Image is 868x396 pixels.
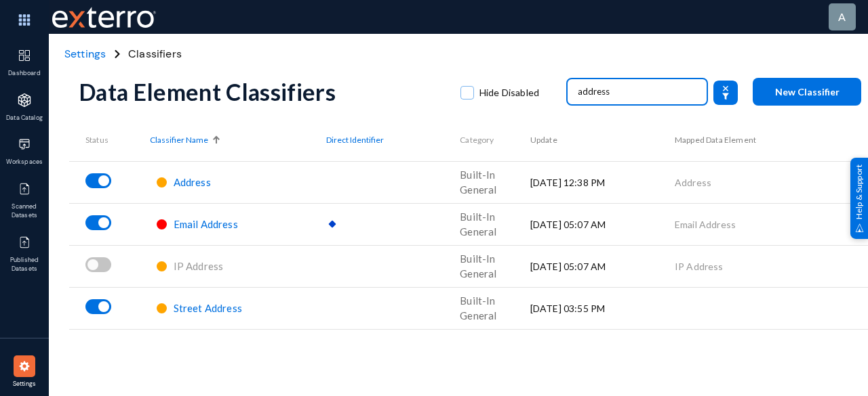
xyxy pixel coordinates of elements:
[753,78,861,106] button: New Classifier
[174,261,224,272] a: IP Address
[3,380,47,389] span: Settings
[150,134,327,146] div: Classifier Name
[3,256,47,274] span: Published Datasets
[18,137,31,151] img: icon-workspace.svg
[174,219,238,230] a: Email Address
[460,183,496,196] span: General
[460,225,496,238] span: General
[174,260,224,272] span: IP Address
[3,69,47,79] span: Dashboard
[460,169,495,181] span: Built-In
[326,134,460,146] div: Direct Identifier
[49,3,154,31] span: Exterro
[460,309,496,322] span: General
[18,236,31,249] img: icon-published.svg
[18,182,31,196] img: icon-published.svg
[4,5,45,35] img: app launcher
[3,114,47,123] span: Data Catalog
[174,302,242,314] span: Street Address
[530,119,675,161] th: Update
[128,46,182,62] span: Classifiers
[174,303,242,314] a: Street Address
[85,135,108,145] span: Status
[52,7,156,28] img: exterro-work-mark.svg
[530,245,675,287] td: [DATE] 05:07 AM
[3,202,47,221] span: Scanned Datasets
[150,134,208,146] span: Classifier Name
[18,93,31,107] img: icon-applications.svg
[838,9,846,25] div: a
[174,176,211,188] span: Address
[479,83,539,103] span: Hide Disabled
[18,359,31,373] img: icon-settings.svg
[838,10,846,23] span: a
[530,161,675,203] td: [DATE] 12:38 PM
[530,203,675,245] td: [DATE] 05:07 AM
[460,294,495,307] span: Built-In
[18,49,31,62] img: icon-dashboard.svg
[850,157,868,238] div: Help & Support
[530,287,675,329] td: [DATE] 03:55 PM
[460,267,496,280] span: General
[174,177,211,188] a: Address
[64,47,106,61] span: Settings
[79,78,447,106] div: Data Element Classifiers
[855,223,864,232] img: help_support.svg
[3,158,47,167] span: Workspaces
[326,134,384,146] span: Direct Identifier
[460,135,494,145] span: Category
[578,81,697,102] input: Filter on keywords
[775,86,840,97] span: New Classifier
[174,218,238,230] span: Email Address
[460,252,495,265] span: Built-In
[460,211,495,223] span: Built-In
